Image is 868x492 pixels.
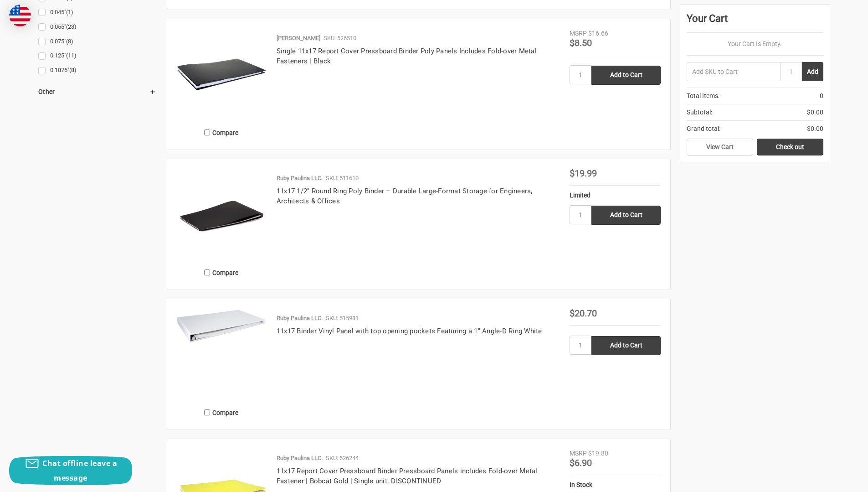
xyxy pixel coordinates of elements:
div: MSRP [570,29,587,38]
span: $6.90 [570,457,592,468]
img: Single 11x17 Report Cover Pressboard Binder Poly Panels Includes Fold-over Metal Fasteners | Black [176,29,267,120]
a: 11x17 Binder Vinyl Panel with top opening pockets Featuring a 1" Angle-D Ring White [277,327,542,335]
h5: Other [38,86,156,97]
a: 0.045" [38,6,156,19]
p: SKU: 511610 [326,174,359,183]
span: Subtotal: [687,108,712,117]
span: $16.66 [588,30,608,37]
span: 0 [820,91,823,101]
a: Single 11x17 Report Cover Pressboard Binder Poly Panels Includes Fold-over Metal Fasteners | Black [277,47,537,66]
p: Ruby Paulina LLC. [277,454,323,463]
p: SKU: 526510 [324,34,356,43]
span: $20.70 [570,308,597,319]
a: 0.075" [38,36,156,48]
img: duty and tax information for United States [9,5,31,26]
div: Your Cart [687,11,823,33]
p: [PERSON_NAME] [277,34,320,43]
input: Add SKU to Cart [687,62,780,81]
div: In Stock [570,480,661,490]
p: Ruby Paulina LLC. [277,314,323,323]
input: Add to Cart [591,66,661,85]
span: $8.50 [570,37,592,48]
a: 11x17 1/2" Round Ring Poly Binder – Durable Large-Format Storage for Engineers, Architects & Offices [277,187,533,206]
span: Grand total: [687,124,720,134]
p: Ruby Paulina LLC. [277,174,323,183]
a: 11x17 Binder Vinyl Panel with top opening pockets Featuring a 1" Angle-D Ring White [176,309,267,400]
input: Add to Cart [591,206,661,225]
span: (23) [66,23,77,30]
a: 0.125" [38,50,156,62]
label: Compare [176,265,267,280]
div: Limited [570,191,661,200]
input: Compare [204,409,210,415]
a: 0.055" [38,21,156,33]
input: Add to Cart [591,336,661,355]
a: 0.1875" [38,64,156,77]
span: $0.00 [807,108,823,117]
a: 11x17 Report Cover Pressboard Binder Pressboard Panels includes Fold-over Metal Fastener | Bobcat... [277,467,538,486]
span: (8) [66,38,73,45]
input: Compare [204,269,210,275]
span: (11) [66,52,77,59]
span: $19.99 [570,168,597,179]
span: $19.80 [588,450,608,457]
a: View Cart [687,139,753,156]
label: Compare [176,405,267,420]
div: MSRP [570,449,587,458]
p: SKU: 515981 [326,314,359,323]
label: Compare [176,125,267,140]
span: (1) [66,9,73,16]
a: Check out [757,139,823,156]
span: (8) [69,67,77,73]
button: Chat offline leave a message [9,456,132,485]
input: Compare [204,129,210,135]
button: Add [802,62,823,81]
span: Chat offline leave a message [42,458,117,483]
span: Total Items: [687,91,719,101]
img: 11x17 Binder Vinyl Panel with top opening pockets Featuring a 1" Angle-D Ring White [176,309,267,343]
span: $0.00 [807,124,823,134]
p: Your Cart Is Empty. [687,39,823,49]
p: SKU: 526244 [326,454,359,463]
img: 11x17 1/2" Round Ring Poly Binder – Durable Large-Format Storage for Engineers, Architects & Offices [176,169,267,260]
